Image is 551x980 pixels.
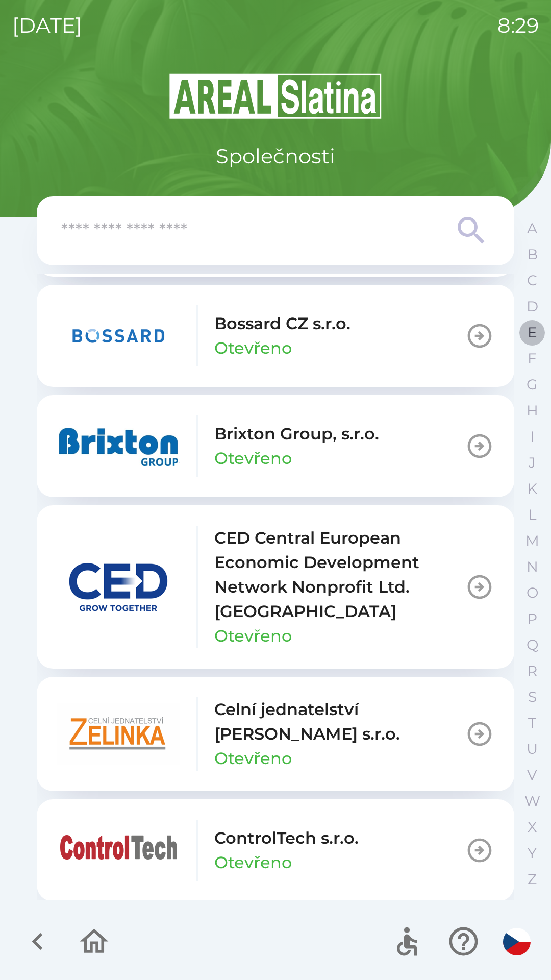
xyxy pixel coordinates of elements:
[524,792,540,810] p: W
[527,480,537,498] p: K
[497,10,539,41] p: 8:29
[519,476,545,502] button: K
[527,610,537,628] p: P
[214,336,292,360] p: Otevřeno
[528,714,536,732] p: T
[519,320,545,346] button: E
[519,814,545,840] button: X
[530,428,534,446] p: I
[519,632,545,658] button: Q
[57,556,180,618] img: d9501dcd-2fae-4a13-a1b3-8010d0152126.png
[519,762,545,788] button: V
[57,305,180,366] img: 12f696b3-0488-497c-a6f2-7e3fc46b7c3e.png
[519,215,545,241] button: A
[527,636,538,654] p: Q
[214,446,292,471] p: Otevřeno
[528,506,536,524] p: L
[519,710,545,736] button: T
[519,788,545,814] button: W
[527,376,538,394] p: G
[214,624,292,648] p: Otevřeno
[37,677,514,791] button: Celní jednatelství [PERSON_NAME] s.r.o.Otevřeno
[214,826,359,850] p: ControlTech s.r.o.
[37,505,514,669] button: CED Central European Economic Development Network Nonprofit Ltd. [GEOGRAPHIC_DATA]Otevřeno
[519,398,545,424] button: H
[519,372,545,398] button: G
[528,818,537,836] p: X
[519,502,545,528] button: L
[519,736,545,762] button: U
[527,740,538,758] p: U
[37,285,514,387] button: Bossard CZ s.r.o.Otevřeno
[519,554,545,580] button: N
[519,840,545,866] button: Y
[519,528,545,554] button: M
[529,454,536,472] p: J
[527,766,537,784] p: V
[519,658,545,684] button: R
[214,697,465,746] p: Celní jednatelství [PERSON_NAME] s.r.o.
[57,703,180,765] img: e791fe39-6e5c-4488-8406-01cea90b779d.png
[214,746,292,771] p: Otevřeno
[37,395,514,497] button: Brixton Group, s.r.o.Otevřeno
[519,267,545,293] button: C
[519,293,545,320] button: D
[527,558,538,576] p: N
[525,532,539,550] p: M
[528,324,537,341] p: E
[527,662,537,680] p: R
[528,350,537,367] p: F
[214,850,292,875] p: Otevřeno
[519,606,545,632] button: P
[37,799,514,901] button: ControlTech s.r.o.Otevřeno
[519,241,545,267] button: B
[527,402,538,420] p: H
[503,928,531,955] img: cs flag
[57,820,180,881] img: 1f54ed1d-811e-46bd-8a34-6cc95df2104d.png
[12,10,82,41] p: [DATE]
[216,141,335,171] p: Společnosti
[214,526,465,624] p: CED Central European Economic Development Network Nonprofit Ltd. [GEOGRAPHIC_DATA]
[519,866,545,892] button: Z
[528,688,537,706] p: S
[57,415,180,477] img: b88e0700-07da-459b-95b8-6ff16a92df1a.png
[519,424,545,450] button: I
[37,71,514,120] img: Logo
[527,272,537,289] p: C
[214,311,350,336] p: Bossard CZ s.r.o.
[519,450,545,476] button: J
[527,584,538,602] p: O
[527,298,538,315] p: D
[214,422,379,446] p: Brixton Group, s.r.o.
[527,246,538,263] p: B
[528,870,537,888] p: Z
[519,346,545,372] button: F
[519,684,545,710] button: S
[527,219,537,237] p: A
[528,844,537,862] p: Y
[519,580,545,606] button: O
